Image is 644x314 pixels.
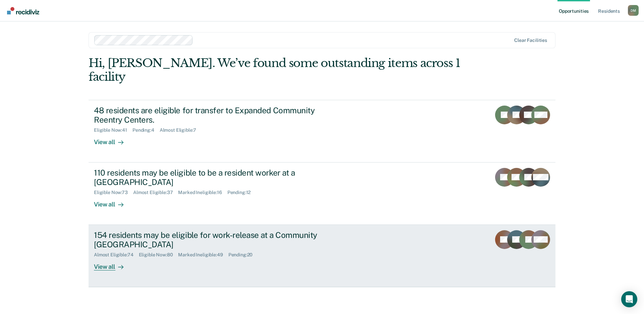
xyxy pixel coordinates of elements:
[628,5,639,16] button: Profile dropdown button
[621,291,637,307] div: Open Intercom Messenger
[178,252,228,258] div: Marked Ineligible : 49
[514,38,547,43] div: Clear facilities
[227,190,256,195] div: Pending : 12
[89,56,462,84] div: Hi, [PERSON_NAME]. We’ve found some outstanding items across 1 facility
[94,127,132,133] div: Eligible Now : 41
[139,252,178,258] div: Eligible Now : 80
[89,163,555,225] a: 110 residents may be eligible to be a resident worker at a [GEOGRAPHIC_DATA]Eligible Now:73Almost...
[628,5,639,16] div: D M
[89,225,555,287] a: 154 residents may be eligible for work-release at a Community [GEOGRAPHIC_DATA]Almost Eligible:74...
[228,252,258,258] div: Pending : 20
[94,190,133,195] div: Eligible Now : 73
[7,7,39,14] img: Recidiviz
[94,230,329,250] div: 154 residents may be eligible for work-release at a Community [GEOGRAPHIC_DATA]
[94,106,329,125] div: 48 residents are eligible for transfer to Expanded Community Reentry Centers.
[133,190,178,195] div: Almost Eligible : 37
[94,133,131,146] div: View all
[94,195,131,208] div: View all
[89,100,555,163] a: 48 residents are eligible for transfer to Expanded Community Reentry Centers.Eligible Now:41Pendi...
[94,252,139,258] div: Almost Eligible : 74
[160,127,202,133] div: Almost Eligible : 7
[94,258,131,271] div: View all
[178,190,227,195] div: Marked Ineligible : 16
[94,168,329,187] div: 110 residents may be eligible to be a resident worker at a [GEOGRAPHIC_DATA]
[132,127,160,133] div: Pending : 4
